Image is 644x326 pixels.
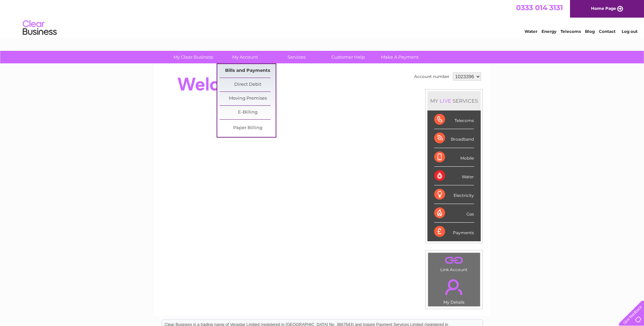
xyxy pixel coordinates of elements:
[434,185,474,204] div: Electricity
[22,18,57,38] img: logo.png
[220,78,276,91] a: Direct Debit
[220,92,276,105] a: Moving Premises
[162,4,483,33] div: Clear Business is a trading name of Verastar Limited (registered in [GEOGRAPHIC_DATA] No. 3667643...
[217,51,273,63] a: My Account
[428,252,480,274] td: Link Account
[434,148,474,167] div: Mobile
[220,106,276,119] a: E-Billing
[427,91,481,110] div: MY SERVICES
[220,121,276,135] a: Paper Billing
[585,29,595,34] a: Blog
[320,51,376,63] a: Customer Help
[434,204,474,223] div: Gas
[599,29,615,34] a: Contact
[430,275,478,299] a: .
[269,51,325,63] a: Services
[438,98,453,104] div: LIVE
[434,110,474,129] div: Telecoms
[165,51,221,63] a: My Clear Business
[434,167,474,185] div: Water
[434,223,474,241] div: Payments
[560,29,581,34] a: Telecoms
[622,29,638,34] a: Log out
[412,71,451,82] td: Account number
[516,3,563,12] a: 0333 014 3131
[428,273,480,307] td: My Details
[525,29,537,34] a: Water
[372,51,428,63] a: Make A Payment
[434,129,474,148] div: Broadband
[220,64,276,78] a: Bills and Payments
[541,29,556,34] a: Energy
[430,254,478,266] a: .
